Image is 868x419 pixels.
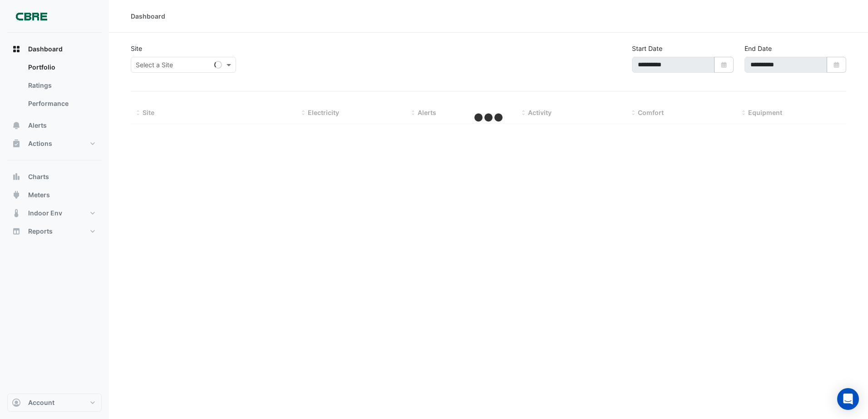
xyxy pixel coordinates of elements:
div: Open Intercom Messenger [837,388,859,410]
span: Dashboard [28,45,63,54]
span: Activity [528,109,552,116]
a: Portfolio [21,58,102,76]
a: Performance [21,95,102,113]
a: Ratings [21,76,102,95]
button: Account [7,394,102,412]
button: Actions [7,135,102,153]
span: Comfort [638,109,664,116]
span: Site [143,109,154,116]
button: Indoor Env [7,204,102,222]
label: End Date [745,44,772,53]
span: Alerts [28,121,47,130]
app-icon: Meters [12,190,21,200]
app-icon: Dashboard [12,45,21,54]
button: Dashboard [7,40,102,58]
label: Site [131,44,142,53]
app-icon: Actions [12,139,21,148]
span: Account [28,398,54,407]
app-icon: Charts [12,172,21,181]
span: Equipment [748,109,782,116]
app-icon: Reports [12,227,21,236]
span: Indoor Env [28,209,62,218]
label: Start Date [632,44,662,53]
button: Alerts [7,116,102,135]
app-icon: Indoor Env [12,209,21,218]
app-icon: Alerts [12,121,21,130]
div: Dashboard [131,11,165,21]
button: Meters [7,186,102,204]
button: Reports [7,222,102,240]
div: Dashboard [7,58,102,116]
span: Meters [28,190,50,200]
span: Actions [28,139,52,148]
span: Charts [28,172,49,181]
span: Alerts [418,109,436,116]
span: Reports [28,227,53,236]
button: Charts [7,168,102,186]
span: Electricity [308,109,339,116]
img: Company Logo [11,7,52,25]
